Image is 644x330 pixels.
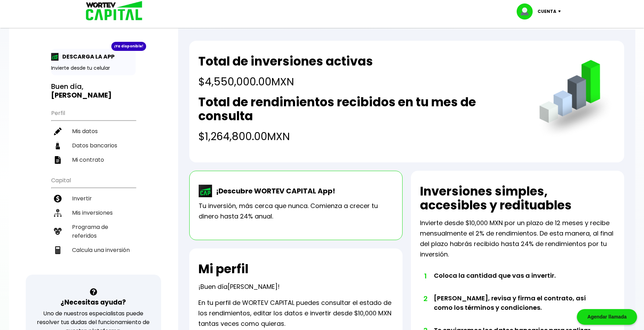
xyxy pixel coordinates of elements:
[54,128,62,135] img: editar-icon.952d3147.svg
[199,185,213,197] img: wortev-capital-app-icon
[51,191,136,206] a: Invertir
[51,172,136,275] ul: Capital
[517,3,538,20] img: profile-image
[54,246,62,254] img: calculadora-icon.17d418c4.svg
[59,52,114,61] p: DESCARGA LA APP
[198,262,248,276] h2: Mi perfil
[423,271,427,281] span: 1
[423,293,427,304] span: 2
[199,201,393,222] p: Tu inversión, más cerca que nunca. Comienza a crecer tu dinero hasta 24% anual.
[51,64,136,72] p: Invierte desde tu celular
[420,184,615,212] h2: Inversiones simples, accesibles y redituables
[198,298,393,329] p: En tu perfil de WORTEV CAPITAL puedes consultar el estado de los rendimientos, editar los datos e...
[538,6,556,17] p: Cuenta
[536,60,615,139] img: grafica.516fef24.png
[51,53,59,61] img: app-icon
[54,228,62,235] img: recomiendanos-icon.9b8e9327.svg
[434,271,596,293] li: Coloca la cantidad que vas a invertir.
[54,156,62,164] img: contrato-icon.f2db500c.svg
[198,282,280,292] p: ¡Buen día !
[51,243,136,257] a: Calcula una inversión
[51,220,136,243] a: Programa de referidos
[51,124,136,138] a: Mis datos
[61,297,126,307] h3: ¿Necesitas ayuda?
[213,186,335,196] p: ¡Descubre WORTEV CAPITAL App!
[198,129,525,144] h4: $1,264,800.00 MXN
[54,209,62,217] img: inversiones-icon.6695dc30.svg
[51,206,136,220] a: Mis inversiones
[434,293,596,325] li: [PERSON_NAME], revisa y firma el contrato, así como los términos y condiciones.
[556,10,566,13] img: icon-down
[51,90,112,100] b: [PERSON_NAME]
[54,195,62,202] img: invertir-icon.b3b967d7.svg
[577,309,637,325] div: Agendar llamada
[51,138,136,153] a: Datos bancarios
[51,105,136,167] ul: Perfil
[51,82,136,100] h3: Buen día,
[228,282,278,291] span: [PERSON_NAME]
[54,142,62,149] img: datos-icon.10cf9172.svg
[420,218,615,260] p: Invierte desde $10,000 MXN por un plazo de 12 meses y recibe mensualmente el 2% de rendimientos. ...
[51,153,136,167] a: Mi contrato
[198,74,373,90] h4: $4,550,000.00 MXN
[198,95,525,123] h2: Total de rendimientos recibidos en tu mes de consulta
[111,42,146,51] div: ¡Ya disponible!
[198,54,373,68] h2: Total de inversiones activas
